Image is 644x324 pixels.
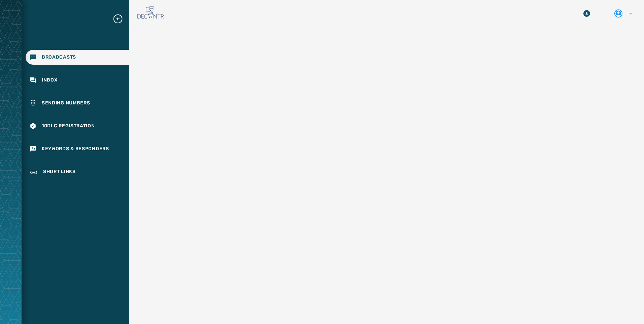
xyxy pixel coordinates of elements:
[42,54,76,61] span: Broadcasts
[26,50,129,65] a: Navigate to Broadcasts
[42,77,58,84] span: Inbox
[26,73,129,88] a: Navigate to Inbox
[26,164,129,181] a: Navigate to Short Links
[42,145,109,152] span: Keywords & Responders
[612,7,636,20] button: User settings
[112,13,129,24] button: Expand sub nav menu
[581,7,593,20] button: Download Menu
[42,123,95,129] span: 10DLC Registration
[26,119,129,133] a: Navigate to 10DLC Registration
[26,96,129,110] a: Navigate to Sending Numbers
[43,168,76,176] span: Short Links
[42,100,90,106] span: Sending Numbers
[26,141,129,156] a: Navigate to Keywords & Responders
